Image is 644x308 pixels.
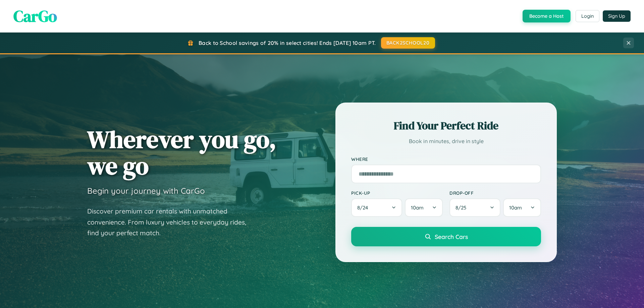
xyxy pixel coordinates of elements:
span: 10am [411,204,424,211]
span: 8 / 24 [357,204,371,211]
h2: Find Your Perfect Ride [351,118,541,133]
label: Drop-off [449,190,541,196]
button: 8/25 [449,198,500,217]
p: Discover premium car rentals with unmatched convenience. From luxury vehicles to everyday rides, ... [87,206,255,239]
button: Become a Host [523,10,571,22]
button: Sign Up [603,10,631,22]
button: Login [576,10,599,22]
button: 10am [405,198,443,217]
p: Book in minutes, drive in style [351,136,541,146]
button: 8/24 [351,198,402,217]
button: Search Cars [351,227,541,246]
span: Back to School savings of 20% in select cities! Ends [DATE] 10am PT. [199,40,376,46]
label: Pick-up [351,190,443,196]
span: 10am [509,204,522,211]
h1: Wherever you go, we go [87,126,276,179]
span: CarGo [13,5,57,27]
button: BACK2SCHOOL20 [381,37,435,49]
button: 10am [503,198,541,217]
label: Where [351,156,541,162]
h3: Begin your journey with CarGo [87,186,205,196]
span: 8 / 25 [455,204,470,211]
span: Search Cars [435,233,468,240]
